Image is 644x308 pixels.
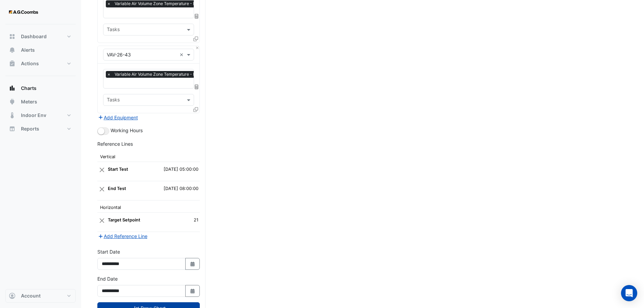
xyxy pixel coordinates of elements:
div: Open Intercom Messenger [621,285,637,301]
img: Company Logo [8,5,39,19]
td: Start Test [106,162,142,181]
button: Account [5,289,76,303]
button: Close [99,214,105,227]
label: Reference Lines [97,140,133,147]
span: Clone Favourites and Tasks from this Equipment to other Equipment [193,106,198,112]
app-icon: Alerts [9,47,16,53]
span: Meters [21,98,37,105]
td: [DATE] 05:00:00 [142,162,200,181]
button: Close [99,183,105,195]
span: Choose Function [194,84,200,90]
span: Choose Function [194,14,200,19]
span: × [106,71,112,78]
span: Working Hours [111,127,143,133]
app-icon: Indoor Env [9,112,16,119]
button: Meters [5,95,76,109]
span: Alerts [21,47,35,53]
button: Dashboard [5,30,76,43]
app-icon: Dashboard [9,33,16,40]
button: Actions [5,57,76,70]
button: Reports [5,122,76,136]
span: Dashboard [21,33,47,40]
div: Tasks [106,26,120,34]
td: End Test [106,181,142,200]
app-icon: Meters [9,98,16,105]
strong: End Test [108,186,126,191]
span: Indoor Env [21,112,46,119]
span: × [106,0,112,7]
span: Account [21,292,41,299]
span: Charts [21,85,37,92]
span: Variable Air Volume Zone Temperature - L26, VAV-26-42-01 [113,0,232,7]
app-icon: Charts [9,85,16,92]
label: End Date [97,275,118,282]
th: Horizontal [97,200,200,212]
button: Charts [5,81,76,95]
button: Alerts [5,43,76,57]
button: Close [195,46,199,50]
div: Tasks [106,96,120,105]
th: Vertical [97,150,200,162]
strong: Target Setpoint [108,217,140,222]
app-icon: Reports [9,125,16,132]
td: 21 [184,212,200,232]
button: Add Reference Line [97,232,148,240]
button: Add Equipment [97,114,138,121]
td: Target Setpoint [106,212,184,232]
app-icon: Actions [9,60,16,67]
button: Indoor Env [5,109,76,122]
td: [DATE] 08:00:00 [142,181,200,200]
strong: Start Test [108,167,128,172]
fa-icon: Select Date [190,261,196,267]
fa-icon: Select Date [190,288,196,294]
span: Variable Air Volume Zone Temperature - L26, VAV-26-43-01 [113,71,233,78]
span: Reports [21,125,39,132]
span: Clear [180,51,185,58]
span: Clone Favourites and Tasks from this Equipment to other Equipment [193,36,198,42]
label: Start Date [97,248,120,255]
button: Close [99,163,105,176]
span: Actions [21,60,39,67]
